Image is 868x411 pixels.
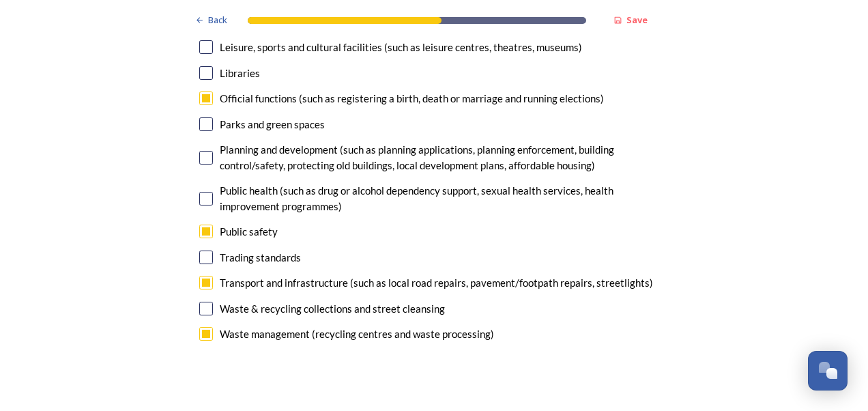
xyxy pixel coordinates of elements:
div: Libraries [220,66,260,81]
div: Official functions (such as registering a birth, death or marriage and running elections) [220,91,604,107]
div: Waste & recycling collections and street cleansing [220,301,445,317]
div: Leisure, sports and cultural facilities (such as leisure centres, theatres, museums) [220,40,582,55]
button: Open Chat [808,351,848,391]
div: Trading standards [220,250,301,266]
div: Parks and green spaces [220,117,325,132]
div: Waste management (recycling centres and waste processing) [220,326,494,342]
div: Planning and development (such as planning applications, planning enforcement, building control/s... [220,142,669,173]
strong: Save [626,14,648,26]
div: Public safety [220,224,278,240]
span: Back [208,14,227,27]
div: Transport and infrastructure (such as local road repairs, pavement/footpath repairs, streetlights) [220,275,653,291]
div: Public health (such as drug or alcohol dependency support, sexual health services, health improve... [220,183,669,214]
